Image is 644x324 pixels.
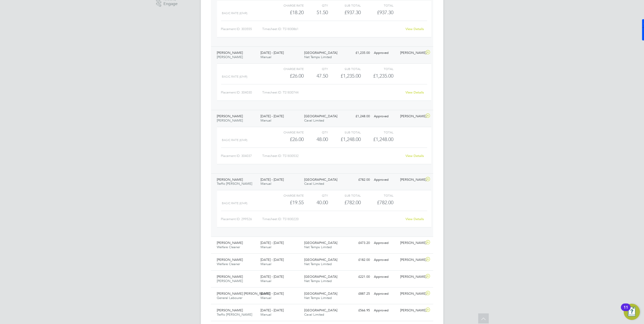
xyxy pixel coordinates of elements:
div: £473.20 [346,239,372,247]
div: Charge rate [271,2,303,8]
span: [DATE] - [DATE] [260,308,284,312]
span: [PERSON_NAME] [217,274,243,279]
div: QTY [304,129,328,135]
span: [GEOGRAPHIC_DATA] [304,177,337,182]
span: [DATE] - [DATE] [260,51,284,55]
span: Manual [260,181,271,186]
span: Welfare Cleaner [217,262,240,266]
div: [PERSON_NAME] [398,306,424,315]
div: 11 [624,307,628,314]
div: £221.00 [346,273,372,281]
span: Traffic [PERSON_NAME] [217,181,252,186]
div: Timesheet ID: TS1830220 [262,215,402,223]
div: [PERSON_NAME] [398,256,424,264]
span: [GEOGRAPHIC_DATA] [304,114,337,118]
span: Caval Limited [304,312,324,317]
div: £887.25 [346,290,372,298]
span: Net Temps Limited [304,279,332,283]
span: [GEOGRAPHIC_DATA] [304,274,337,279]
span: Caval Limited [304,118,324,123]
div: Total [361,129,393,135]
div: £782.00 [346,176,372,184]
div: Charge rate [271,129,303,135]
span: Manual [260,245,271,249]
div: Timesheet ID: TS1830532 [262,152,402,160]
div: [PERSON_NAME] [398,176,424,184]
span: Engage [163,2,178,6]
div: Placement ID: 303555 [221,25,262,33]
div: Timesheet ID: TS1830744 [262,88,402,97]
span: Manual [260,296,271,300]
div: QTY [304,192,328,198]
div: Approved [372,290,398,298]
div: Approved [372,306,398,315]
div: Approved [372,176,398,184]
span: [DATE] - [DATE] [260,291,284,296]
span: Traffic [PERSON_NAME] [217,312,252,317]
div: Sub Total [328,192,361,198]
div: Sub Total [328,2,361,8]
span: Basic Rate (£/HR) [222,201,248,205]
span: Caval Limited [304,181,324,186]
span: [DATE] - [DATE] [260,274,284,279]
div: £1,235.00 [346,49,372,57]
div: £1,248.00 [346,112,372,121]
div: Total [361,66,393,72]
div: Charge rate [271,66,303,72]
span: [PERSON_NAME] [PERSON_NAME] [217,291,270,296]
div: £18.20 [271,8,303,17]
div: Charge rate [271,192,303,198]
div: £1,235.00 [328,72,361,80]
div: QTY [304,2,328,8]
span: [GEOGRAPHIC_DATA] [304,258,337,262]
span: [GEOGRAPHIC_DATA] [304,241,337,245]
span: [PERSON_NAME] [217,114,243,118]
span: Net Temps Limited [304,296,332,300]
span: Manual [260,279,271,283]
span: Basic Rate (£/HR) [222,11,248,15]
div: 48.00 [304,135,328,144]
span: Basic Rate (£/HR) [222,138,248,142]
div: Approved [372,112,398,121]
span: [PERSON_NAME] [217,55,243,59]
a: View Details [406,217,424,221]
span: [PERSON_NAME] [217,279,243,283]
span: [GEOGRAPHIC_DATA] [304,51,337,55]
span: Basic Rate (£/HR) [222,75,248,78]
div: 51.50 [304,8,328,17]
div: Approved [372,239,398,247]
a: View Details [406,27,424,31]
div: £19.55 [271,198,303,207]
div: Sub Total [328,129,361,135]
div: £26.00 [271,135,303,144]
span: Net Temps Limited [304,262,332,266]
div: Total [361,2,393,8]
span: [PERSON_NAME] [217,51,243,55]
span: Welfare Cleaner [217,245,240,249]
span: [GEOGRAPHIC_DATA] [304,291,337,296]
div: 47.50 [304,72,328,80]
div: [PERSON_NAME] [398,49,424,57]
span: [DATE] - [DATE] [260,114,284,118]
span: Manual [260,312,271,317]
span: General Labourer [217,296,243,300]
span: [DATE] - [DATE] [260,241,284,245]
div: Placement ID: 304030 [221,88,262,97]
span: [PERSON_NAME] [217,118,243,123]
div: [PERSON_NAME] [398,112,424,121]
div: Sub Total [328,66,361,72]
span: [PERSON_NAME] [217,241,243,245]
div: [PERSON_NAME] [398,290,424,298]
span: Manual [260,55,271,59]
div: Approved [372,256,398,264]
span: [DATE] - [DATE] [260,258,284,262]
span: [GEOGRAPHIC_DATA] [304,308,337,312]
a: View Details [406,154,424,158]
span: [PERSON_NAME] [217,308,243,312]
div: 40.00 [304,198,328,207]
div: £26.00 [271,72,303,80]
div: Total [361,192,393,198]
div: £782.00 [328,198,361,207]
div: £937.30 [328,8,361,17]
span: [DATE] - [DATE] [260,177,284,182]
